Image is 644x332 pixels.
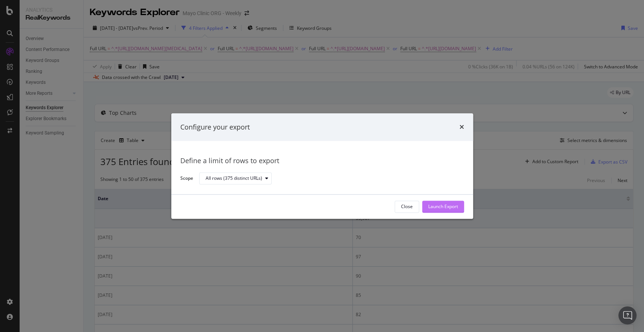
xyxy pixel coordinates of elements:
button: Close [395,201,419,213]
div: Launch Export [428,204,458,210]
div: times [460,122,464,132]
button: All rows (375 distinct URLs) [199,173,272,185]
div: Configure your export [180,122,250,132]
div: Define a limit of rows to export [180,156,464,166]
label: Scope [180,175,193,183]
div: modal [171,113,473,219]
div: All rows (375 distinct URLs) [206,176,262,181]
button: Launch Export [422,201,464,213]
div: Close [401,204,413,210]
div: Open Intercom Messenger [618,306,636,324]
